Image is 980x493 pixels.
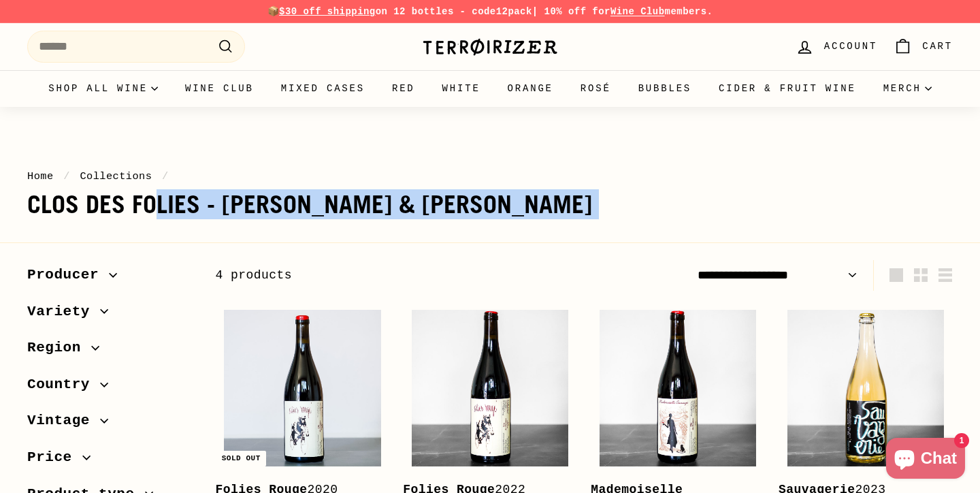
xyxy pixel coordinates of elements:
span: Vintage [27,409,100,432]
button: Variety [27,297,193,334]
a: Cart [885,27,961,67]
span: Producer [27,264,109,287]
a: Account [787,27,885,67]
a: Bubbles [625,70,705,107]
span: Price [27,446,82,469]
a: Red [378,70,429,107]
div: 4 products [215,266,584,285]
a: Collections [80,170,152,182]
button: Price [27,443,193,479]
span: / [60,170,73,182]
strong: 12pack [496,6,532,17]
summary: Shop all wine [35,70,171,107]
a: White [429,70,494,107]
summary: Merch [870,70,945,107]
a: Wine Club [171,70,267,107]
button: Producer [27,260,193,297]
a: Cider & Fruit Wine [705,70,870,107]
span: Country [27,373,100,396]
span: Cart [922,39,953,54]
a: Wine Club [610,6,665,17]
button: Country [27,370,193,407]
h1: Clos des Folies - [PERSON_NAME] & [PERSON_NAME] [27,191,953,219]
inbox-online-store-chat: Shopify online store chat [882,438,969,482]
nav: breadcrumbs [27,168,953,185]
a: Home [27,170,54,182]
span: Region [27,336,91,360]
button: Region [27,333,193,370]
span: $30 off shipping [279,6,376,17]
a: Mixed Cases [267,70,378,107]
span: Variety [27,300,100,323]
button: Vintage [27,406,193,443]
span: Account [824,39,877,54]
a: Orange [494,70,567,107]
a: Rosé [567,70,625,107]
div: Sold out [216,451,266,466]
span: / [159,170,172,182]
p: 📦 on 12 bottles - code | 10% off for members. [27,4,953,19]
